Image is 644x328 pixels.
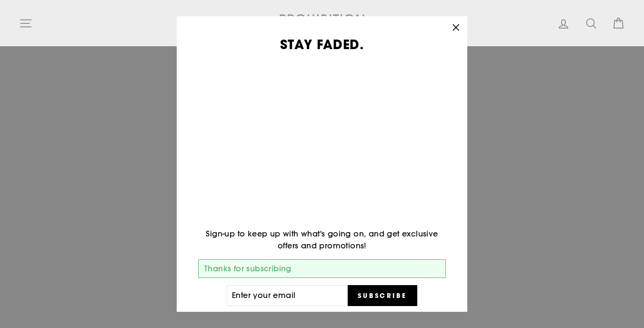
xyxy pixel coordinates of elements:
h3: STAY FADED. [198,38,446,51]
span: Subscribe [358,291,407,300]
input: Enter your email [227,285,348,306]
button: Subscribe [348,285,417,306]
p: Sign-up to keep up with what's going on, and get exclusive offers and promotions! [198,228,446,252]
div: Thanks for subscribing [198,259,446,278]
